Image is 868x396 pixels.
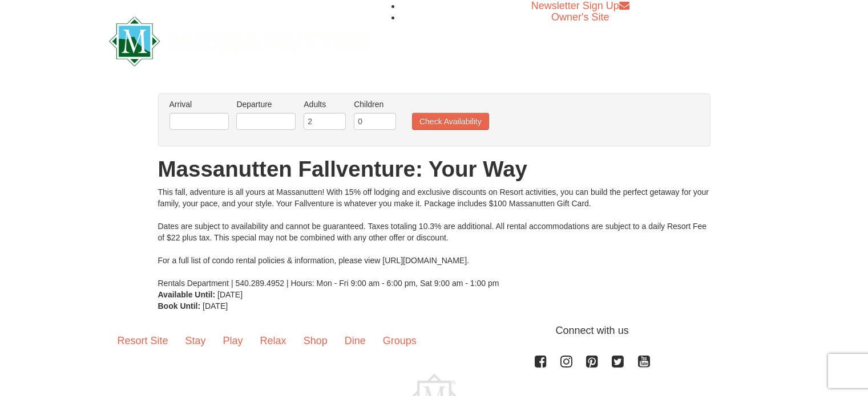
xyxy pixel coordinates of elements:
label: Adults [304,99,346,110]
button: Check Availability [412,113,489,130]
p: Connect with us [109,323,760,338]
label: Children [354,99,396,110]
label: Departure [236,99,296,110]
a: Owner's Site [551,11,609,23]
label: Arrival [169,99,229,110]
span: [DATE] [217,290,243,299]
strong: Available Until: [158,290,216,299]
a: Massanutten Resort [109,26,370,53]
a: Relax [252,323,295,358]
a: Stay [177,323,215,358]
a: Play [215,323,252,358]
a: Resort Site [109,323,177,358]
h1: Massanutten Fallventure: Your Way [158,158,710,181]
a: Groups [374,323,425,358]
span: [DATE] [203,301,228,311]
img: Massanutten Resort Logo [109,17,370,66]
strong: Book Until: [158,301,201,311]
a: Dine [336,323,374,358]
div: This fall, adventure is all yours at Massanutten! With 15% off lodging and exclusive discounts on... [158,186,710,289]
a: Shop [295,323,336,358]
